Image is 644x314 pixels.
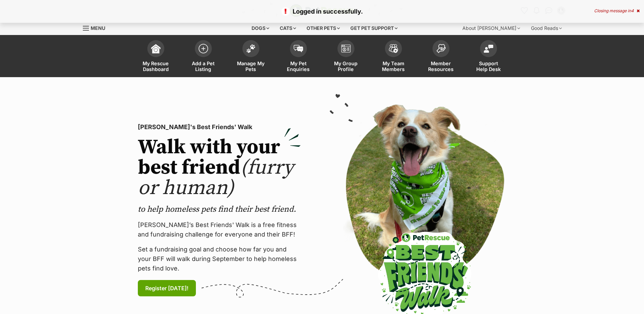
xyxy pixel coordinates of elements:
[473,60,504,72] span: Support Help Desk
[484,45,493,53] img: help-desk-icon-fdf02630f3aa405de69fd3d07c3f3aa587a6932b1a1747fa1d2bba05be0121f9.svg
[331,60,361,72] span: My Group Profile
[227,37,275,77] a: Manage My Pets
[378,60,409,72] span: My Team Members
[141,60,171,72] span: My Rescue Dashboard
[83,21,110,34] a: Menu
[247,21,274,35] div: Dogs
[199,44,208,53] img: add-pet-listing-icon-0afa8454b4691262ce3f59096e99ab1cd57d4a30225e0717b998d2c9b9846f56.svg
[138,155,294,201] span: (furry or human)
[370,37,417,77] a: My Team Members
[458,21,525,35] div: About [PERSON_NAME]
[188,60,219,72] span: Add a Pet Listing
[417,37,465,77] a: Member Resources
[283,60,314,72] span: My Pet Enquiries
[138,204,301,215] p: to help homeless pets find their best friend.
[346,21,402,35] div: Get pet support
[138,220,301,239] p: [PERSON_NAME]’s Best Friends' Walk is a free fitness and fundraising challenge for everyone and t...
[302,21,345,35] div: Other pets
[389,44,398,53] img: team-members-icon-5396bd8760b3fe7c0b43da4ab00e1e3bb1a5d9ba89233759b79545d2d3fc5d0d.svg
[132,37,180,77] a: My Rescue Dashboard
[138,245,301,273] p: Set a fundraising goal and choose how far you and your BFF will walk during September to help hom...
[294,45,303,52] img: pet-enquiries-icon-7e3ad2cf08bfb03b45e93fb7055b45f3efa6380592205ae92323e6603595dc1f.svg
[275,37,322,77] a: My Pet Enquiries
[426,60,456,72] span: Member Resources
[145,284,188,292] span: Register [DATE]!
[138,122,301,132] p: [PERSON_NAME]'s Best Friends' Walk
[341,45,351,53] img: group-profile-icon-3fa3cf56718a62981997c0bc7e787c4b2cf8bcc04b72c1350f741eb67cf2f40e.svg
[322,37,370,77] a: My Group Profile
[275,21,301,35] div: Cats
[138,137,301,198] h2: Walk with your best friend
[151,44,161,53] img: dashboard-icon-eb2f2d2d3e046f16d808141f083e7271f6b2e854fb5c12c21221c1fb7104beca.svg
[91,25,105,31] span: Menu
[138,280,196,296] a: Register [DATE]!
[526,21,567,35] div: Good Reads
[246,44,256,53] img: manage-my-pets-icon-02211641906a0b7f246fdf0571729dbe1e7629f14944591b6c1af311fb30b64b.svg
[465,37,512,77] a: Support Help Desk
[436,44,446,53] img: member-resources-icon-8e73f808a243e03378d46382f2149f9095a855e16c252ad45f914b54edf8863c.svg
[236,60,266,72] span: Manage My Pets
[180,37,227,77] a: Add a Pet Listing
